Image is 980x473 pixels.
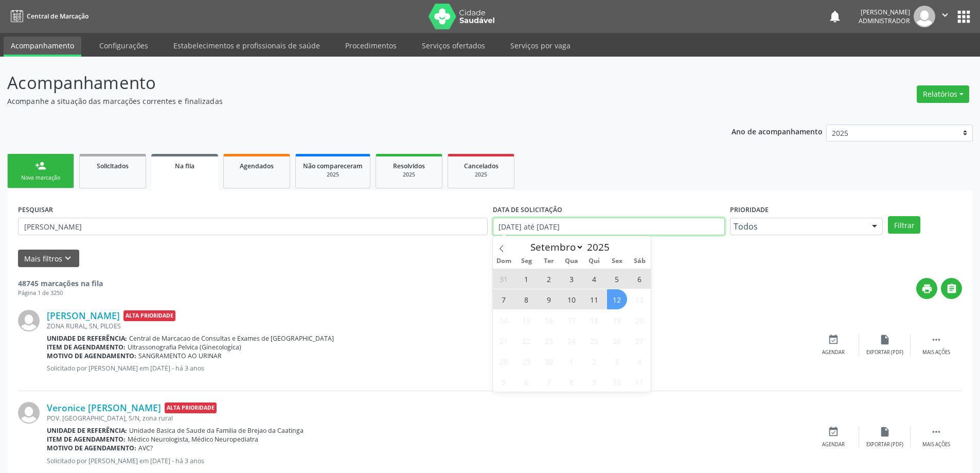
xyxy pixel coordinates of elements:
span: Setembro 5, 2025 [607,269,627,289]
a: [PERSON_NAME] [47,310,120,321]
p: Ano de acompanhamento [732,125,823,137]
span: Não compareceram [303,162,363,170]
span: Qui [583,258,605,265]
a: Serviços por vaga [503,37,578,55]
span: Seg [515,258,538,265]
a: Veronice [PERSON_NAME] [47,402,161,413]
span: Setembro 8, 2025 [516,289,537,309]
p: Acompanhe a situação das marcações correntes e finalizadas [7,96,683,107]
div: Nova marcação [15,174,66,182]
span: Outubro 7, 2025 [539,372,559,392]
div: POV. [GEOGRAPHIC_DATA], S/N, zona rural [47,414,808,423]
span: Setembro 24, 2025 [562,330,582,351]
div: 2025 [303,171,363,179]
span: Cancelados [464,162,498,170]
span: Setembro 21, 2025 [494,330,514,351]
span: Setembro 28, 2025 [494,351,514,371]
span: Central de Marcação [27,12,88,21]
label: DATA DE SOLICITAÇÃO [493,202,562,218]
img: img [18,402,40,424]
span: Agendados [240,162,274,170]
span: Central de Marcacao de Consultas e Exames de [GEOGRAPHIC_DATA] [129,334,334,343]
div: Agendar [822,441,845,448]
i:  [939,9,951,21]
span: Dom [493,258,515,265]
span: Setembro 14, 2025 [494,310,514,330]
span: Todos [734,221,862,232]
b: Motivo de agendamento: [47,444,136,452]
p: Acompanhamento [7,70,683,96]
span: Administrador [859,16,910,25]
button: Filtrar [888,216,920,234]
i:  [931,426,942,437]
span: Ultrassonografia Pelvica (Ginecologica) [128,343,241,352]
span: Outubro 9, 2025 [584,372,604,392]
div: Mais ações [922,441,950,448]
div: 2025 [455,171,507,179]
span: Setembro 11, 2025 [584,289,604,309]
strong: 48745 marcações na fila [18,278,103,288]
div: [PERSON_NAME] [859,8,910,16]
a: Procedimentos [338,37,404,55]
span: Setembro 25, 2025 [584,330,604,351]
i: event_available [828,426,839,437]
span: Setembro 22, 2025 [516,330,537,351]
span: Solicitados [97,162,129,170]
span: Alta Prioridade [123,310,175,321]
span: Resolvidos [393,162,425,170]
a: Serviços ofertados [415,37,492,55]
a: Central de Marcação [7,8,88,25]
span: Setembro 26, 2025 [607,330,627,351]
label: PESQUISAR [18,202,53,218]
button: print [916,278,937,299]
span: Setembro 10, 2025 [562,289,582,309]
input: Nome, CNS [18,218,488,235]
span: Setembro 16, 2025 [539,310,559,330]
div: Agendar [822,349,845,356]
img: img [914,6,935,27]
span: Setembro 23, 2025 [539,330,559,351]
div: Mais ações [922,349,950,356]
a: Configurações [92,37,155,55]
span: Setembro 17, 2025 [562,310,582,330]
i: event_available [828,334,839,345]
span: Outubro 4, 2025 [630,351,650,371]
b: Unidade de referência: [47,334,127,343]
span: Agosto 31, 2025 [494,269,514,289]
select: Month [526,240,584,254]
i: insert_drive_file [879,426,890,437]
div: ZONA RURAL, SN, PILOES [47,322,808,330]
i: print [921,283,933,294]
button: apps [955,8,973,26]
p: Solicitado por [PERSON_NAME] em [DATE] - há 3 anos [47,457,808,465]
span: Setembro 30, 2025 [539,351,559,371]
input: Selecione um intervalo [493,218,725,235]
i:  [946,283,957,294]
p: Solicitado por [PERSON_NAME] em [DATE] - há 3 anos [47,364,808,373]
button: notifications [828,9,842,24]
span: Sáb [628,258,651,265]
span: Médico Neurologista, Médico Neuropediatra [128,435,258,444]
span: Unidade Basica de Saude da Familia de Brejao da Caatinga [129,426,304,435]
span: Setembro 1, 2025 [516,269,537,289]
button:  [935,6,955,27]
i: insert_drive_file [879,334,890,345]
i:  [931,334,942,345]
span: Setembro 27, 2025 [630,330,650,351]
span: Ter [538,258,560,265]
span: AVC? [138,444,153,452]
span: SANGRAMENTO AO URINAR [138,352,222,360]
span: Sex [605,258,628,265]
span: Setembro 19, 2025 [607,310,627,330]
div: Exportar (PDF) [866,441,903,448]
span: Setembro 12, 2025 [607,289,627,309]
span: Outubro 2, 2025 [584,351,604,371]
span: Setembro 13, 2025 [630,289,650,309]
span: Outubro 5, 2025 [494,372,514,392]
b: Motivo de agendamento: [47,352,136,360]
span: Setembro 7, 2025 [494,289,514,309]
b: Unidade de referência: [47,426,127,435]
span: Outubro 6, 2025 [516,372,537,392]
span: Setembro 29, 2025 [516,351,537,371]
b: Item de agendamento: [47,343,126,352]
